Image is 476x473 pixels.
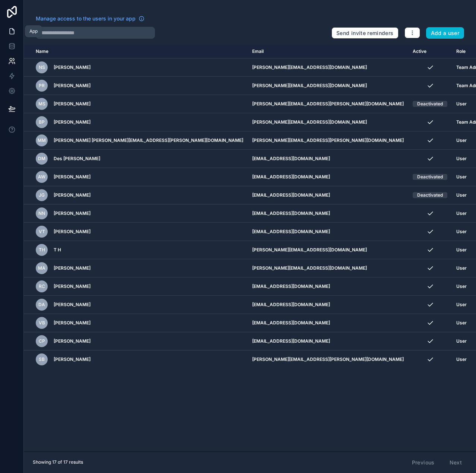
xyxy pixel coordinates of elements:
td: [PERSON_NAME][EMAIL_ADDRESS][DOMAIN_NAME] [248,241,408,259]
a: Manage access to the users in your app [36,15,145,22]
span: SB [39,356,45,362]
td: [PERSON_NAME][EMAIL_ADDRESS][DOMAIN_NAME] [248,58,408,77]
td: [EMAIL_ADDRESS][DOMAIN_NAME] [248,296,408,314]
td: [EMAIL_ADDRESS][DOMAIN_NAME] [248,277,408,296]
span: User [456,192,467,198]
span: Des [PERSON_NAME] [54,156,100,162]
span: [PERSON_NAME] [54,320,91,326]
span: [PERSON_NAME] [PERSON_NAME][EMAIL_ADDRESS][PERSON_NAME][DOMAIN_NAME] [54,137,243,143]
span: CP [39,338,45,344]
button: Add a user [426,27,464,39]
span: JG [39,192,45,198]
span: [PERSON_NAME] [54,338,91,344]
td: [EMAIL_ADDRESS][DOMAIN_NAME] [248,204,408,223]
span: User [456,137,467,143]
th: Active [408,45,452,58]
td: [EMAIL_ADDRESS][DOMAIN_NAME] [248,314,408,332]
div: scrollable content [24,45,476,451]
span: [PERSON_NAME] [54,356,91,362]
span: Manage access to the users in your app [36,15,136,22]
span: [PERSON_NAME] [54,101,91,107]
span: User [456,210,467,216]
span: User [456,320,467,326]
span: User [456,174,467,180]
span: User [456,283,467,289]
td: [EMAIL_ADDRESS][DOMAIN_NAME] [248,223,408,241]
span: Showing 17 of 17 results [33,459,83,465]
span: VB [39,320,45,326]
td: [EMAIL_ADDRESS][DOMAIN_NAME] [248,332,408,350]
span: [PERSON_NAME] [54,192,91,198]
span: User [456,101,467,107]
span: PR [39,83,45,89]
span: T H [54,247,61,253]
span: DM [38,156,45,162]
span: [PERSON_NAME] [54,83,91,89]
div: App [29,28,38,34]
span: VT [39,229,45,235]
td: [EMAIL_ADDRESS][DOMAIN_NAME] [248,168,408,186]
span: NN [38,210,45,216]
td: [PERSON_NAME][EMAIL_ADDRESS][PERSON_NAME][DOMAIN_NAME] [248,95,408,113]
span: User [456,229,467,235]
button: Send invite reminders [331,27,398,39]
span: BP [39,119,45,125]
span: MS [38,101,45,107]
span: NS [39,64,45,70]
td: [PERSON_NAME][EMAIL_ADDRESS][PERSON_NAME][DOMAIN_NAME] [248,131,408,150]
span: [PERSON_NAME] [54,174,91,180]
span: User [456,356,467,362]
td: [EMAIL_ADDRESS][DOMAIN_NAME] [248,186,408,204]
span: [PERSON_NAME] [54,119,91,125]
span: [PERSON_NAME] [54,210,91,216]
span: [PERSON_NAME] [54,302,91,308]
span: AW [38,174,45,180]
span: [PERSON_NAME] [54,265,91,271]
span: User [456,247,467,253]
span: [PERSON_NAME] [54,229,91,235]
span: User [456,302,467,308]
td: [PERSON_NAME][EMAIL_ADDRESS][DOMAIN_NAME] [248,77,408,95]
span: RC [39,283,45,289]
td: [EMAIL_ADDRESS][DOMAIN_NAME] [248,150,408,168]
td: [PERSON_NAME][EMAIL_ADDRESS][PERSON_NAME][DOMAIN_NAME] [248,350,408,369]
td: [PERSON_NAME][EMAIL_ADDRESS][DOMAIN_NAME] [248,113,408,131]
span: MA [38,265,45,271]
span: [PERSON_NAME] [54,64,91,70]
span: Mm [38,137,46,143]
span: DA [38,302,45,308]
div: Deactivated [417,174,443,180]
span: User [456,265,467,271]
th: Email [248,45,408,58]
span: TH [39,247,45,253]
span: User [456,156,467,162]
th: Name [24,45,248,58]
span: [PERSON_NAME] [54,283,91,289]
td: [PERSON_NAME][EMAIL_ADDRESS][DOMAIN_NAME] [248,259,408,277]
span: User [456,338,467,344]
div: Deactivated [417,101,443,107]
div: Deactivated [417,192,443,198]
